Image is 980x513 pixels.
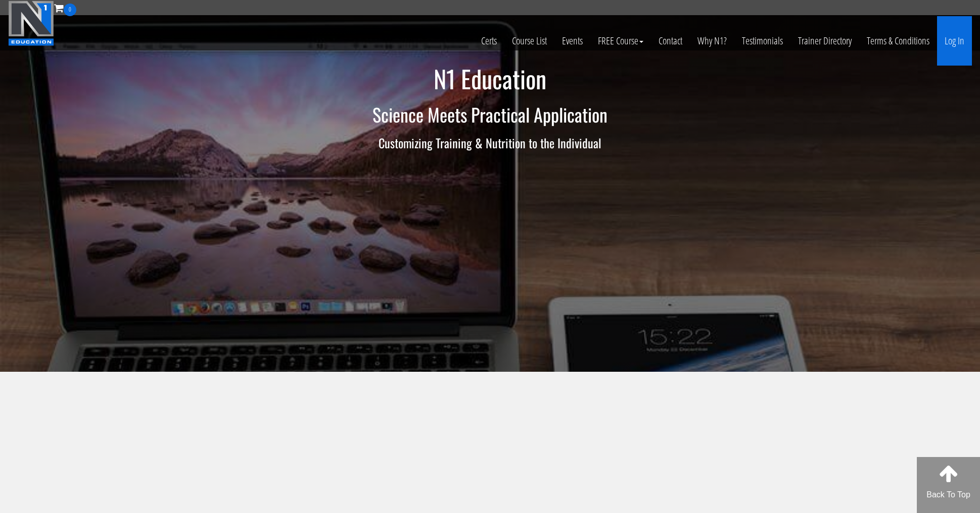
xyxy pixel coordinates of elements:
[937,16,972,66] a: Log In
[54,1,76,15] a: 0
[64,4,76,16] span: 0
[8,1,54,46] img: n1-education
[474,16,504,66] a: Certs
[195,136,786,149] h3: Customizing Training & Nutrition to the Individual
[917,489,980,501] p: Back To Top
[651,16,690,66] a: Contact
[734,16,790,66] a: Testimonials
[504,16,554,66] a: Course List
[195,66,786,92] h1: N1 Education
[195,104,786,125] h2: Science Meets Practical Application
[590,16,651,66] a: FREE Course
[790,16,859,66] a: Trainer Directory
[554,16,590,66] a: Events
[690,16,734,66] a: Why N1?
[859,16,937,66] a: Terms & Conditions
